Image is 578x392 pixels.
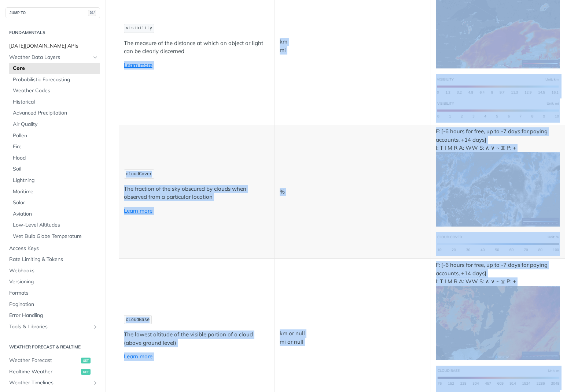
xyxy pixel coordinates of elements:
a: Weather Codes [9,85,100,96]
span: Expand image [436,82,560,89]
a: [DATE][DOMAIN_NAME] APIs [5,41,100,52]
a: Weather Data LayersHide subpages for Weather Data Layers [5,52,100,63]
a: Air Quality [9,119,100,130]
button: Hide subpages for Weather Data Layers [92,55,98,60]
p: The measure of the distance at which an object or light can be clearly discerned [124,39,270,56]
span: Versioning [9,278,98,285]
a: Fire [9,141,100,152]
span: Low-Level Altitudes [13,221,98,229]
a: Maritime [9,186,100,197]
span: Tools & Libraries [9,323,91,331]
a: Tools & LibrariesShow subpages for Tools & Libraries [5,321,100,332]
span: Lightning [13,177,98,184]
a: Error Handling [5,310,100,321]
span: Solar [13,199,98,206]
a: Learn more [124,61,152,68]
span: Air Quality [13,121,98,128]
a: Advanced Precipitation [9,108,100,119]
span: Pagination [9,301,98,308]
span: Expand image [436,185,560,192]
button: JUMP TO⌘/ [5,7,100,18]
a: Flood [9,153,100,164]
span: Wet Bulb Globe Temperature [13,233,98,240]
a: Soil [9,164,100,175]
span: Advanced Precipitation [13,109,98,117]
a: Learn more [124,353,152,360]
a: Weather TimelinesShow subpages for Weather Timelines [5,377,100,388]
a: Core [9,63,100,74]
a: Aviation [9,209,100,220]
span: Weather Timelines [9,379,91,387]
span: get [81,358,91,363]
span: [DATE][DOMAIN_NAME] APIs [9,42,98,50]
span: Expand image [436,27,560,34]
span: Fire [13,143,98,150]
span: Error Handling [9,312,98,319]
span: visibility [126,26,152,31]
p: The fraction of the sky obscured by clouds when observed from a particular location [124,185,270,201]
a: Learn more [124,207,152,214]
span: ⌘/ [88,10,96,16]
span: Webhooks [9,267,98,275]
img: cloud-cover [436,232,560,257]
span: Expand image [436,319,560,326]
span: Aviation [13,210,98,218]
p: F: [-6 hours for free, up to -7 days for paying accounts, +14 days] I: T I M R A: WW S: ∧ ∨ ~ ⧖ P: + [436,261,560,360]
a: Historical [9,97,100,108]
span: Weather Codes [13,87,98,94]
span: Access Keys [9,245,98,252]
span: Probabilistic Forecasting [13,76,98,83]
p: km or null mi or null [280,329,426,346]
h2: Weather Forecast & realtime [5,344,100,350]
a: Solar [9,197,100,208]
img: cloud-base-si [436,366,560,390]
a: Weather Forecastget [5,355,100,366]
span: Realtime Weather [9,368,79,376]
a: Formats [5,288,100,299]
p: km mi [280,38,426,54]
span: Core [13,65,98,72]
a: Pagination [5,299,100,310]
span: Soil [13,165,98,173]
img: visibility-si [436,74,560,98]
span: Formats [9,290,98,297]
a: Pollen [9,130,100,141]
a: Webhooks [5,265,100,276]
a: Access Keys [5,243,100,254]
button: Show subpages for Tools & Libraries [92,324,98,330]
button: Show subpages for Weather Timelines [92,380,98,386]
span: Expand image [436,107,560,113]
span: cloudCover [126,172,152,177]
a: Lightning [9,175,100,186]
a: Wet Bulb Globe Temperature [9,231,100,242]
p: % [280,188,426,196]
span: Rate Limiting & Tokens [9,256,98,263]
span: Expand image [436,374,560,381]
a: Low-Level Altitudes [9,220,100,231]
a: Realtime Weatherget [5,366,100,377]
span: Expand image [436,240,560,247]
span: cloudBase [126,317,150,322]
span: Weather Forecast [9,357,79,364]
span: Maritime [13,188,98,195]
span: Pollen [13,132,98,139]
a: Rate Limiting & Tokens [5,254,100,265]
span: Weather Data Layers [9,54,91,61]
a: Probabilistic Forecasting [9,74,100,85]
span: get [81,369,91,375]
p: The lowest altitude of the visible portion of a cloud (above ground level) [124,331,270,347]
span: Historical [13,98,98,106]
img: cloud-base [436,286,560,360]
h2: Fundamentals [5,29,100,36]
span: Flood [13,154,98,162]
img: visibility-us [436,98,560,123]
p: F: [-6 hours for free, up to -7 days for paying accounts, +14 days] I: T I M R A: WW S: ∧ ∨ ~ ⧖ P: + [436,127,560,226]
img: cloud-cover [436,152,560,227]
a: Versioning [5,276,100,287]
